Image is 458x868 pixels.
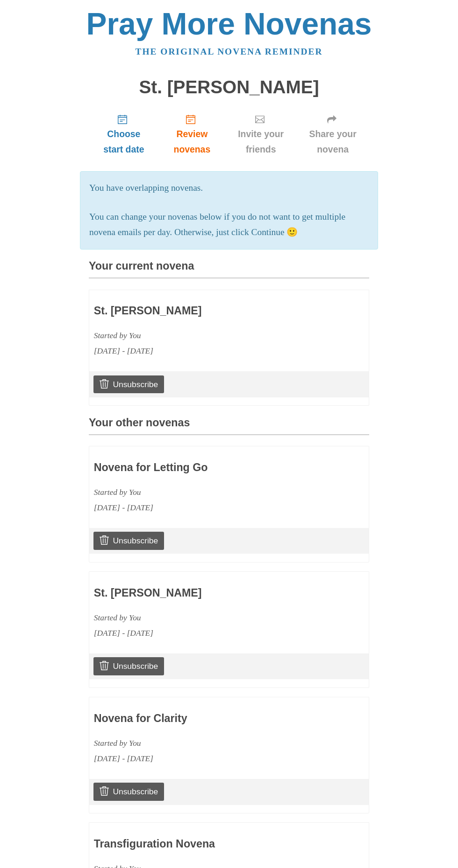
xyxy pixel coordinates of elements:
h3: Transfiguration Novena [94,838,310,850]
div: [DATE] - [DATE] [94,343,310,359]
a: Choose start date [89,106,159,162]
a: Unsubscribe [93,532,164,549]
a: The original novena reminder [136,47,323,56]
a: Pray More Novenas [86,7,372,41]
p: You can change your novenas below if you do not want to get multiple novena emails per day. Other... [89,209,369,240]
h3: Your other novenas [89,417,369,435]
span: Choose start date [98,126,150,157]
span: Invite your friends [235,126,287,157]
div: Started by You [94,736,310,751]
a: Unsubscribe [93,783,164,800]
div: Started by You [94,485,310,500]
span: Share your novena [306,126,360,157]
span: Review novenas [168,126,216,157]
a: Review novenas [159,106,225,162]
h3: St. [PERSON_NAME] [94,305,310,317]
a: Unsubscribe [93,375,164,393]
a: Unsubscribe [93,657,164,675]
h3: Your current novena [89,260,369,278]
h3: Novena for Clarity [94,713,310,725]
a: Invite your friends [225,106,296,162]
div: [DATE] - [DATE] [94,751,310,766]
div: [DATE] - [DATE] [94,500,310,515]
a: Share your novena [296,106,369,162]
div: Started by You [94,610,310,625]
div: Started by You [94,328,310,343]
h3: St. [PERSON_NAME] [94,587,310,599]
h1: St. [PERSON_NAME] [89,77,369,97]
h3: Novena for Letting Go [94,462,310,474]
div: [DATE] - [DATE] [94,625,310,641]
p: You have overlapping novenas. [89,181,369,196]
